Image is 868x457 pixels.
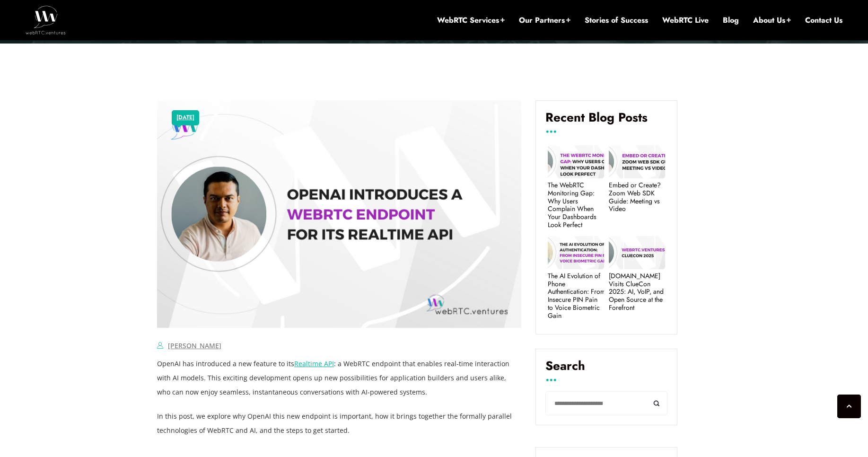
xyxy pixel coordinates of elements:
a: WebRTC Live [662,15,709,26]
a: [DOMAIN_NAME] Visits ClueCon 2025: AI, VoIP, and Open Source at the Forefront [609,272,665,312]
h4: Recent Blog Posts [545,110,667,132]
a: WebRTC Services [437,15,505,26]
a: About Us [753,15,791,26]
a: Our Partners [519,15,570,26]
label: Search [545,359,667,380]
a: Stories of Success [585,15,648,26]
img: WebRTC.ventures [26,6,66,34]
a: [DATE] [176,112,194,124]
a: Blog [723,15,739,26]
a: The AI Evolution of Phone Authentication: From Insecure PIN Pain to Voice Biometric Gain [548,272,604,320]
button: Search [646,391,667,415]
a: Contact Us [805,15,842,26]
p: In this post, we explore why OpenAI this new endpoint is important, how it brings together the fo... [157,409,521,438]
a: Embed or Create? Zoom Web SDK Guide: Meeting vs Video [609,181,665,213]
p: OpenAI has introduced a new feature to its : a WebRTC endpoint that enables real-time interaction... [157,357,521,399]
a: [PERSON_NAME] [168,341,221,350]
a: Realtime API [294,359,334,368]
a: The WebRTC Monitoring Gap: Why Users Complain When Your Dashboards Look Perfect [548,181,604,229]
